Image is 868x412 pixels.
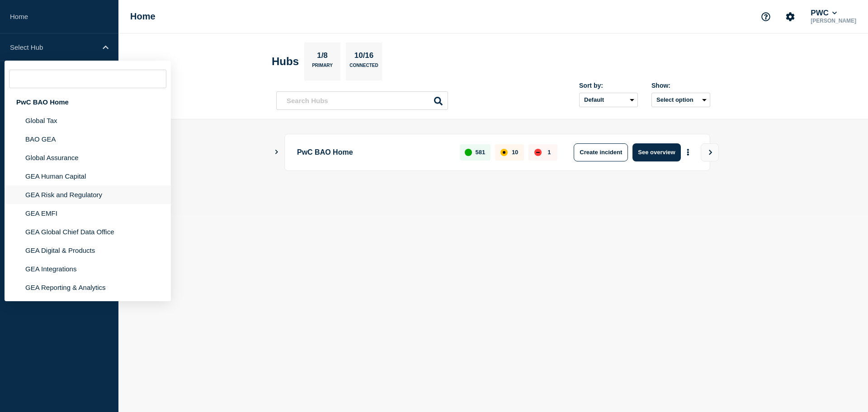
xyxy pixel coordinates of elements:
[10,43,97,51] p: Select Hub
[465,149,472,156] div: up
[5,130,171,148] li: BAO GEA
[756,7,775,26] button: Support
[5,185,171,204] li: GEA Risk and Regulatory
[512,149,518,156] p: 10
[651,93,710,107] button: Select option
[314,51,331,63] p: 1/8
[579,93,638,107] select: Sort by
[476,149,486,156] p: 581
[297,143,449,161] p: PwC BAO Home
[547,149,551,156] p: 1
[5,111,171,130] li: Global Tax
[579,82,638,89] div: Sort by:
[781,7,800,26] button: Account settings
[5,148,171,167] li: Global Assurance
[5,223,171,241] li: GEA Global Chief Data Office
[500,149,508,156] div: affected
[809,18,858,24] p: [PERSON_NAME]
[5,204,171,223] li: GEA EMFI
[682,144,694,161] button: More actions
[632,143,680,161] button: See overview
[5,278,171,297] li: GEA Reporting & Analytics
[312,63,333,72] p: Primary
[5,260,171,278] li: GEA Integrations
[574,143,628,161] button: Create incident
[349,63,378,72] p: Connected
[534,149,542,156] div: down
[5,241,171,260] li: GEA Digital & Products
[809,9,839,18] button: PWC
[274,149,279,156] button: Show Connected Hubs
[351,51,377,63] p: 10/16
[5,167,171,185] li: GEA Human Capital
[130,11,156,22] h1: Home
[276,91,448,110] input: Search Hubs
[272,55,299,68] h2: Hubs
[651,82,710,89] div: Show:
[701,143,719,161] button: View
[5,93,171,111] div: PwC BAO Home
